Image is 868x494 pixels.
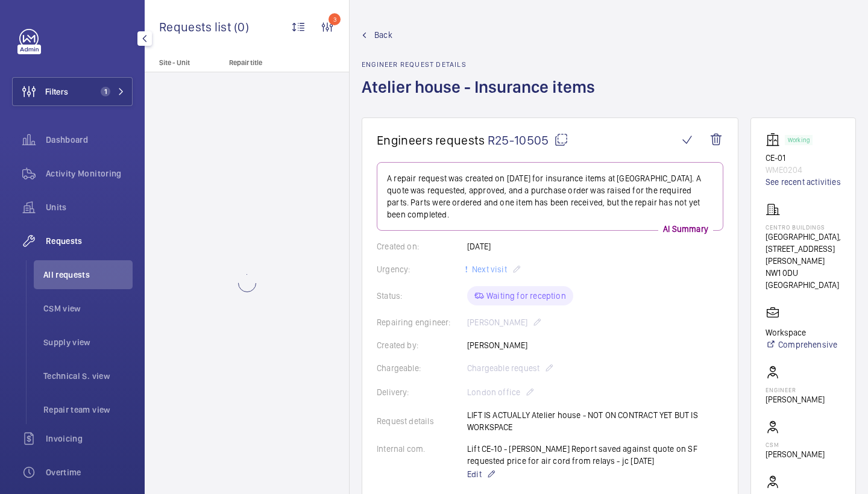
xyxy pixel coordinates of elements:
[766,339,837,351] a: Comprehensive
[46,235,133,247] span: Requests
[101,87,110,96] span: 1
[145,58,224,67] p: Site - Unit
[229,58,309,67] p: Repair title
[362,60,602,69] h2: Engineer request details
[46,134,133,146] span: Dashboard
[766,231,841,267] p: [GEOGRAPHIC_DATA], [STREET_ADDRESS][PERSON_NAME]
[766,327,837,339] p: Workspace
[45,86,68,98] span: Filters
[43,370,133,382] span: Technical S. view
[46,167,133,180] span: Activity Monitoring
[766,152,841,164] p: CE-01
[377,133,485,148] span: Engineers requests
[387,172,713,220] p: A repair request was created on [DATE] for insurance items at [GEOGRAPHIC_DATA]. A quote was requ...
[46,201,133,213] span: Units
[159,19,234,34] span: Requests list
[374,29,392,41] span: Back
[43,404,133,416] span: Repair team view
[43,302,133,314] span: CSM view
[766,133,785,147] img: elevator.svg
[766,441,825,448] p: CSM
[788,138,810,142] p: Working
[43,336,133,348] span: Supply view
[46,466,133,478] span: Overtime
[766,164,841,176] p: WME0204
[766,448,825,460] p: [PERSON_NAME]
[766,176,841,188] a: See recent activities
[766,224,841,231] p: Centro Buildings
[766,393,825,405] p: [PERSON_NAME]
[43,269,133,281] span: All requests
[766,386,825,393] p: Engineer
[488,133,568,148] span: R25-10505
[362,76,602,117] h1: Atelier house - Insurance items
[467,468,482,480] span: Edit
[12,77,133,106] button: Filters1
[658,223,713,235] p: AI Summary
[766,267,841,291] p: NW1 0DU [GEOGRAPHIC_DATA]
[46,433,133,445] span: Invoicing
